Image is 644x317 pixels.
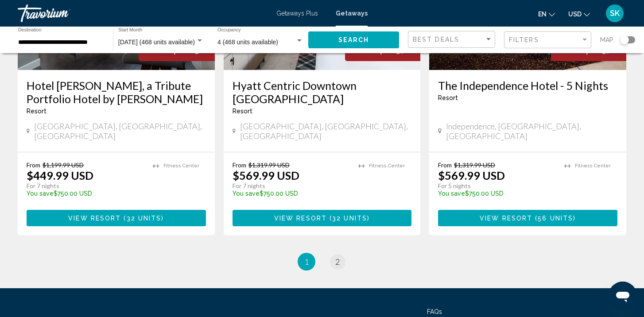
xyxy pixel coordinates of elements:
mat-select: Sort by [413,36,493,43]
a: Getaways Plus [276,10,318,17]
span: 1 [304,257,309,267]
p: $569.99 USD [438,169,505,182]
span: You save [438,190,465,197]
a: The Independence Hotel - 5 Nights [438,79,617,92]
span: ( ) [327,215,370,222]
button: View Resort(32 units) [27,210,206,226]
button: Change language [538,8,555,20]
span: 32 units [127,215,162,222]
button: Search [308,31,399,48]
span: You save [233,190,260,197]
span: View Resort [68,215,121,222]
span: Independence, [GEOGRAPHIC_DATA], [GEOGRAPHIC_DATA] [446,121,617,141]
span: Resort [233,108,252,115]
span: $1,319.99 USD [454,161,495,169]
span: From [27,161,40,169]
span: Filters [509,36,539,43]
span: SK [610,9,620,18]
button: View Resort(32 units) [233,210,412,226]
span: Fitness Center [369,163,405,169]
button: Change currency [568,8,590,20]
a: FAQs [427,308,442,315]
span: [DATE] (468 units available) [118,39,195,46]
button: View Resort(56 units) [438,210,617,226]
span: View Resort [274,215,327,222]
span: 56 units [538,215,573,222]
p: $750.00 USD [438,190,555,197]
span: $1,199.99 USD [43,161,84,169]
a: Getaways [336,10,368,17]
ul: Pagination [18,253,626,271]
span: From [233,161,246,169]
iframe: Button to launch messaging window [609,282,637,310]
span: Resort [27,108,47,115]
p: For 7 nights [27,182,144,190]
span: 2 [335,257,340,267]
button: Filter [504,31,591,49]
a: Hyatt Centric Downtown [GEOGRAPHIC_DATA] [233,79,412,105]
button: User Menu [603,4,626,23]
span: $1,319.99 USD [248,161,290,169]
span: Fitness Center [163,163,199,169]
span: Search [338,37,369,44]
span: en [538,11,547,18]
span: 32 units [332,215,367,222]
p: $569.99 USD [233,169,299,182]
p: For 7 nights [233,182,350,190]
p: For 5 nights [438,182,555,190]
p: $750.00 USD [233,190,350,197]
span: From [438,161,452,169]
span: Map [600,34,613,46]
span: [GEOGRAPHIC_DATA], [GEOGRAPHIC_DATA], [GEOGRAPHIC_DATA] [240,121,412,141]
p: $750.00 USD [27,190,144,197]
span: You save [27,190,54,197]
span: USD [568,11,582,18]
a: Travorium [18,4,268,22]
span: ( ) [532,215,576,222]
span: Resort [438,94,458,101]
span: ( ) [121,215,164,222]
p: $449.99 USD [27,169,93,182]
span: Fitness Center [575,163,611,169]
span: 4 (468 units available) [217,39,278,46]
span: [GEOGRAPHIC_DATA], [GEOGRAPHIC_DATA], [GEOGRAPHIC_DATA] [34,121,206,141]
span: View Resort [480,215,532,222]
span: Best Deals [413,36,459,43]
a: Hotel [PERSON_NAME], a Tribute Portfolio Hotel by [PERSON_NAME] [27,79,206,105]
